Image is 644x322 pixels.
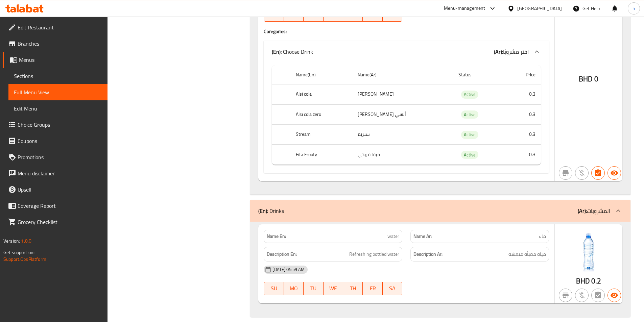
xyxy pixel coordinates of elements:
[267,283,281,293] span: SU
[591,289,605,302] button: Not has choices
[290,84,352,104] th: Alsi cola
[413,250,443,258] strong: Description Ar:
[287,283,301,293] span: MO
[306,10,320,20] span: TU
[258,206,268,216] b: (En):
[304,282,323,295] button: TU
[8,84,108,100] a: Full Menu View
[324,282,343,295] button: WE
[18,40,102,48] span: Branches
[349,250,399,258] span: Refreshing bottled water
[267,233,286,240] strong: Name En:
[326,283,340,293] span: WE
[18,23,102,31] span: Edit Restaurant
[346,283,360,293] span: TH
[352,145,453,165] td: فيفا فروتي
[14,72,102,80] span: Sections
[461,151,478,159] span: Active
[3,255,46,264] a: Support.OpsPlatform
[506,65,541,84] th: Price
[444,4,485,13] div: Menu-management
[3,19,108,35] a: Edit Restaurant
[306,283,320,293] span: TU
[559,166,572,180] button: Not branch specific item
[352,125,453,145] td: ستريم
[258,207,284,215] p: Drinks
[264,41,549,63] div: (En): Choose Drink(Ar):اختر مشروبًا
[287,10,301,20] span: MO
[506,145,541,165] td: 0.3
[250,200,630,222] div: (En): Drinks(Ar):المشروبات
[18,121,102,129] span: Choice Groups
[539,233,546,240] span: ماء
[326,10,340,20] span: WE
[346,10,360,20] span: TH
[8,68,108,84] a: Sections
[607,166,621,180] button: Available
[385,283,400,293] span: SA
[385,10,400,20] span: SA
[594,72,598,85] span: 0
[461,91,478,99] div: Active
[267,250,297,258] strong: Description En:
[363,282,382,295] button: FR
[503,47,529,57] span: اختر مشروبًا
[290,65,352,84] th: Name(En)
[3,198,108,214] a: Coverage Report
[591,166,605,180] button: Has choices
[272,48,313,56] p: Choose Drink
[3,117,108,133] a: Choice Groups
[365,283,380,293] span: FR
[3,133,108,149] a: Coupons
[365,10,380,20] span: FR
[14,88,102,96] span: Full Menu View
[461,110,478,119] div: Active
[8,100,108,117] a: Edit Menu
[21,237,31,245] span: 1.0.0
[575,289,589,302] button: Purchased item
[413,233,432,240] strong: Name Ar:
[18,169,102,177] span: Menu disclaimer
[3,52,108,68] a: Menus
[18,202,102,210] span: Coverage Report
[264,28,549,35] h4: Caregories:
[555,224,622,275] img: Water638813884336024428.jpg
[343,282,363,295] button: TH
[633,5,635,12] span: h
[559,289,572,302] button: Not branch specific item
[290,145,352,165] th: Fifa Frooty
[461,111,478,119] span: Active
[3,248,34,257] span: Get support on:
[270,266,307,273] span: [DATE] 05:59 AM
[578,206,587,216] b: (Ar):
[272,65,541,165] table: choices table
[508,250,546,258] span: مياه معبأة منعشة
[272,47,282,57] b: (En):
[591,274,601,288] span: 0.2
[264,282,284,295] button: SU
[506,104,541,124] td: 0.3
[579,72,593,85] span: BHD
[3,35,108,52] a: Branches
[3,237,20,245] span: Version:
[453,65,505,84] th: Status
[14,104,102,113] span: Edit Menu
[284,282,304,295] button: MO
[3,181,108,198] a: Upsell
[494,47,503,57] b: (Ar):
[3,149,108,165] a: Promotions
[517,5,562,12] div: [GEOGRAPHIC_DATA]
[18,137,102,145] span: Coupons
[575,166,589,180] button: Purchased item
[461,131,478,139] span: Active
[352,104,453,124] td: ألسي [PERSON_NAME]
[383,282,402,295] button: SA
[3,214,108,230] a: Grocery Checklist
[387,233,399,240] span: water
[18,153,102,161] span: Promotions
[461,91,478,98] span: Active
[267,10,281,20] span: SU
[18,185,102,194] span: Upsell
